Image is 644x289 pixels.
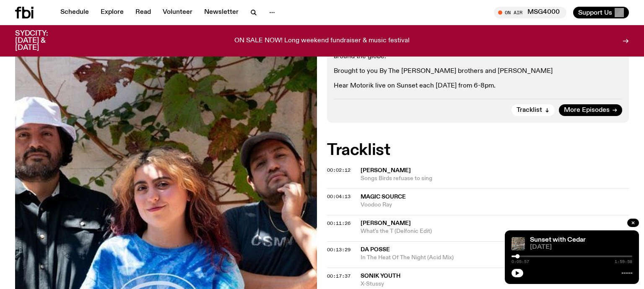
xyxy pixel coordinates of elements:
[96,7,129,18] a: Explore
[361,194,406,200] span: Magic Source
[15,30,69,52] h3: SYDCITY: [DATE] & [DATE]
[327,194,351,199] button: 00:04:13
[327,274,351,279] button: 00:17:37
[158,7,197,18] a: Volunteer
[564,107,610,114] span: More Episodes
[559,104,622,116] a: More Episodes
[199,7,244,18] a: Newsletter
[327,248,351,252] button: 00:13:29
[55,7,94,18] a: Schedule
[494,7,566,18] button: On AirMSG4000
[361,227,629,235] span: What's the T (Delfonic Edit)
[361,168,411,173] span: [PERSON_NAME]
[327,273,351,279] span: 00:17:37
[327,167,351,173] span: 00:02:12
[361,247,390,253] span: Da Posse
[615,260,632,264] span: 1:59:58
[327,193,351,200] span: 00:04:13
[530,237,586,243] a: Sunset with Cedar
[517,107,542,114] span: Tracklist
[327,221,351,226] button: 00:11:26
[573,7,629,18] button: Support Us
[327,220,351,227] span: 00:11:26
[327,168,351,173] button: 00:02:12
[578,9,612,16] span: Support Us
[327,143,629,158] h2: Tracklist
[361,220,411,226] span: [PERSON_NAME]
[530,244,632,250] span: [DATE]
[361,201,629,209] span: Voodoo Ray
[334,82,622,90] p: Hear Motorik live on Sunset each [DATE] from 6-8pm.
[512,104,555,116] button: Tracklist
[130,7,156,18] a: Read
[361,280,629,288] span: X-Stussy
[512,260,529,264] span: 0:05:57
[361,175,629,183] span: Songs Birds refuase to sing
[512,237,525,250] img: A corner shot of the fbi music library
[327,246,351,253] span: 00:13:29
[234,37,410,45] p: ON SALE NOW! Long weekend fundraiser & music festival
[361,273,400,279] span: Sonik Youth
[334,67,622,75] p: Brought to you By The [PERSON_NAME] brothers and [PERSON_NAME]
[361,254,629,262] span: In The Heat Of The Night (Acid Mix)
